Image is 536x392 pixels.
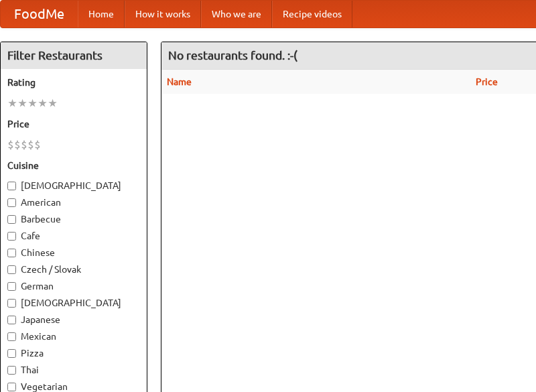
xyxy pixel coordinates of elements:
a: Price [476,76,498,87]
li: $ [27,137,34,152]
li: ★ [38,96,48,111]
li: $ [14,137,21,152]
li: ★ [27,96,38,111]
input: [DEMOGRAPHIC_DATA] [7,182,16,190]
label: Cafe [7,229,140,243]
input: Mexican [7,332,16,341]
label: [DEMOGRAPHIC_DATA] [7,179,140,192]
li: ★ [17,96,27,111]
ng-pluralize: No restaurants found. :-( [168,49,297,62]
input: Cafe [7,232,16,241]
label: Japanese [7,313,140,326]
li: ★ [7,96,17,111]
input: Vegetarian [7,383,16,391]
a: How it works [125,1,201,27]
a: Home [78,1,125,27]
li: $ [21,137,27,152]
h5: Rating [7,76,140,89]
li: ★ [48,96,58,111]
input: Pizza [7,349,16,358]
a: Who we are [201,1,272,27]
input: Thai [7,366,16,375]
label: Pizza [7,346,140,360]
li: $ [34,137,41,152]
input: [DEMOGRAPHIC_DATA] [7,299,16,308]
input: Czech / Slovak [7,265,16,274]
li: $ [7,137,14,152]
input: Barbecue [7,215,16,224]
h4: Filter Restaurants [1,42,147,69]
input: Chinese [7,249,16,257]
input: German [7,282,16,291]
a: Recipe videos [272,1,352,27]
input: American [7,198,16,207]
label: German [7,279,140,293]
a: FoodMe [1,1,78,27]
label: [DEMOGRAPHIC_DATA] [7,296,140,310]
label: Barbecue [7,212,140,226]
label: Mexican [7,330,140,343]
label: American [7,196,140,209]
a: Name [167,76,192,87]
label: Chinese [7,246,140,259]
h5: Price [7,117,140,131]
input: Japanese [7,316,16,324]
label: Czech / Slovak [7,263,140,276]
label: Thai [7,363,140,377]
h5: Cuisine [7,159,140,172]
